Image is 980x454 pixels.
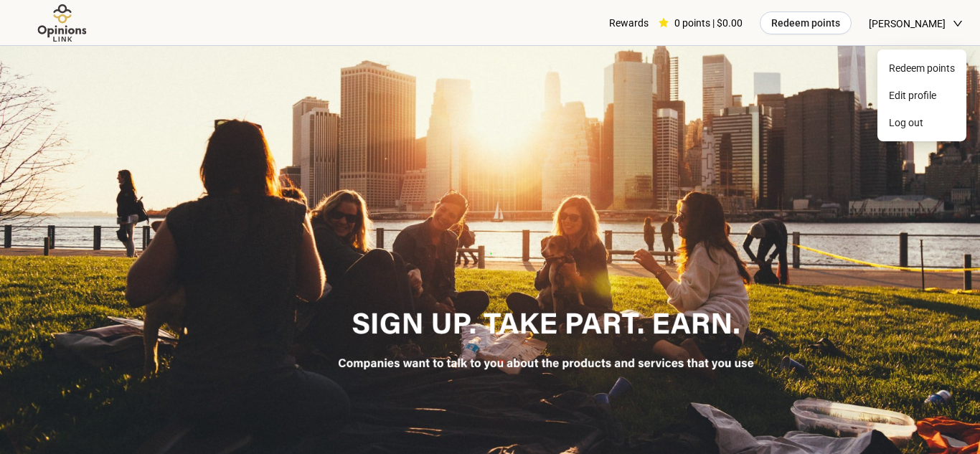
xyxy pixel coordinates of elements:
span: Edit profile [889,88,955,103]
span: star [659,18,669,28]
span: Redeem points [889,60,955,76]
span: down [953,19,963,29]
button: Redeem points [760,11,852,34]
span: [PERSON_NAME] [869,1,946,47]
span: Redeem points [771,15,840,31]
span: Log out [889,115,955,131]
